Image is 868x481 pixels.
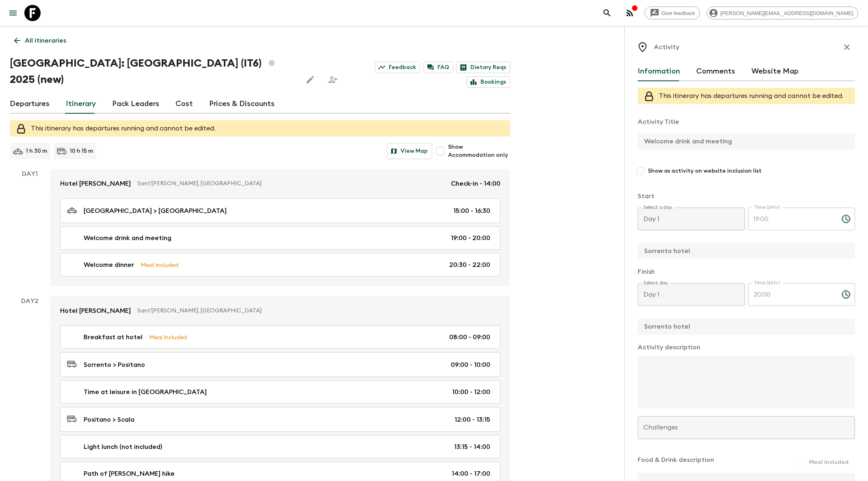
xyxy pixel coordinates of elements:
[60,380,500,404] a: Time at leisure in [GEOGRAPHIC_DATA]10:00 - 12:00
[84,332,143,342] p: Breakfast at hotel
[748,208,835,230] input: hh:mm
[137,307,494,315] p: Sant'[PERSON_NAME], [GEOGRAPHIC_DATA]
[643,204,672,211] label: Select a day
[84,469,175,479] p: Path of [PERSON_NAME] hike
[141,260,178,269] p: Meal Included
[60,325,500,349] a: Breakfast at hotelMeal Included08:00 - 09:00
[638,342,855,352] p: Activity description
[452,387,490,397] p: 10:00 - 12:00
[84,387,207,397] p: Time at leisure in [GEOGRAPHIC_DATA]
[175,94,193,114] a: Cost
[84,233,171,243] p: Welcome drink and meeting
[638,455,714,470] p: Food & Drink description
[424,62,453,73] a: FAQ
[84,415,134,425] p: Positano > Scala
[60,352,500,377] a: Sorrento > Positano09:00 - 10:00
[638,191,855,201] p: Start
[648,167,762,175] span: Show as activity on website inclusion list
[638,267,855,277] p: Finish
[659,93,843,99] span: This itinerary has departures running and cannot be edited.
[66,94,96,114] a: Itinerary
[754,204,780,211] label: Time (24hr)
[112,94,159,114] a: Pack Leaders
[751,62,799,81] button: Website Map
[448,143,510,159] span: Show Accommodation only
[325,71,341,88] span: Share this itinerary
[707,6,858,19] div: [PERSON_NAME][EMAIL_ADDRESS][DOMAIN_NAME]
[451,360,490,370] p: 09:00 - 10:00
[137,180,444,188] p: Sant'[PERSON_NAME], [GEOGRAPHIC_DATA]
[60,407,500,432] a: Positano > Scala12:00 - 13:15
[657,10,700,16] span: Give feedback
[387,143,432,159] button: View Map
[84,442,162,452] p: Light lunch (not included)
[84,360,145,370] p: Sorrento > Positano
[10,32,71,49] a: All itineraries
[60,198,500,223] a: [GEOGRAPHIC_DATA] > [GEOGRAPHIC_DATA]15:00 - 16:30
[457,62,510,73] a: Dietary Reqs
[25,36,66,45] p: All itineraries
[31,125,215,132] span: This itinerary has departures running and cannot be edited.
[451,233,490,243] p: 19:00 - 20:00
[60,306,131,316] p: Hotel [PERSON_NAME]
[638,117,855,127] p: Activity Title
[209,94,275,114] a: Prices & Discounts
[60,253,500,277] a: Welcome dinnerMeal Included20:30 - 22:00
[654,42,680,52] p: Activity
[748,283,835,306] input: hh:mm
[84,206,227,216] p: [GEOGRAPHIC_DATA] > [GEOGRAPHIC_DATA]
[60,179,131,188] p: Hotel [PERSON_NAME]
[809,458,849,466] span: Meal included
[5,5,21,21] button: menu
[60,226,500,250] a: Welcome drink and meeting19:00 - 20:00
[375,62,420,73] a: Feedback
[599,5,615,21] button: search adventures
[467,76,510,88] a: Bookings
[449,260,490,270] p: 20:30 - 22:00
[451,179,500,188] p: Check-in - 14:00
[716,10,858,16] span: [PERSON_NAME][EMAIL_ADDRESS][DOMAIN_NAME]
[643,279,668,286] label: Select day
[10,169,50,179] p: Day 1
[449,332,490,342] p: 08:00 - 09:00
[149,333,187,342] p: Meal Included
[26,147,47,155] p: 1 h 30 m
[60,435,500,459] a: Light lunch (not included)13:15 - 14:00
[696,62,735,81] button: Comments
[50,296,510,325] a: Hotel [PERSON_NAME]Sant'[PERSON_NAME], [GEOGRAPHIC_DATA]
[10,296,50,306] p: Day 2
[754,279,780,286] label: Time (24hr)
[453,206,490,216] p: 15:00 - 16:30
[84,260,134,270] p: Welcome dinner
[645,6,700,19] a: Give feedback
[302,71,318,88] button: Edit this itinerary
[455,415,490,425] p: 12:00 - 13:15
[454,442,490,452] p: 13:15 - 14:00
[10,94,50,114] a: Departures
[70,147,93,155] p: 10 h 15 m
[452,469,490,479] p: 14:00 - 17:00
[638,62,680,81] button: Information
[10,55,296,88] h1: [GEOGRAPHIC_DATA]: [GEOGRAPHIC_DATA] (IT6) 2025 (new)
[50,169,510,198] a: Hotel [PERSON_NAME]Sant'[PERSON_NAME], [GEOGRAPHIC_DATA]Check-in - 14:00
